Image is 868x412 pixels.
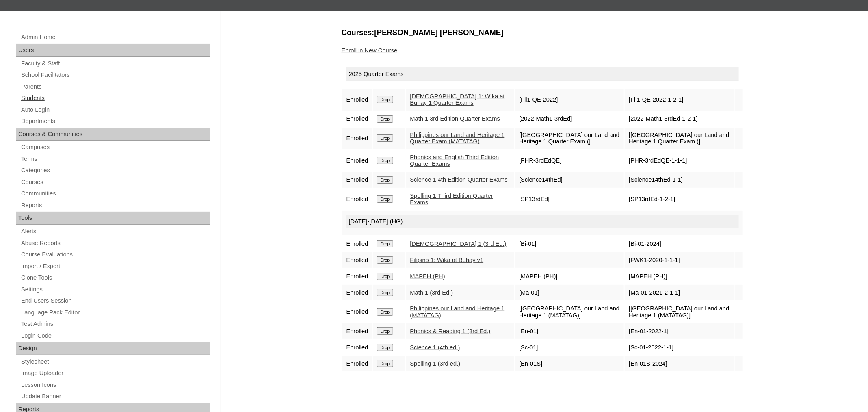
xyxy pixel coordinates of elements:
input: Drop [377,176,393,184]
td: [Science14thEd-1-1] [625,172,734,188]
td: Enrolled [342,252,372,268]
input: Drop [377,195,393,203]
td: [[GEOGRAPHIC_DATA] our Land and Heritage 1 Quarter Exam (] [515,128,624,149]
input: Drop [377,273,393,280]
a: Parents [20,82,210,92]
a: Alerts [20,226,210,236]
a: Philippines our Land and Heritage 1 (MATATAG) [410,305,505,319]
a: Terms [20,154,210,164]
td: Enrolled [342,111,372,127]
td: Enrolled [342,236,372,252]
td: [En-01S] [515,356,624,371]
a: Admin Home [20,32,210,42]
a: Clone Tools [20,273,210,283]
input: Drop [377,134,393,142]
a: [DEMOGRAPHIC_DATA] 1: Wika at Buhay 1 Quarter Exams [410,93,505,106]
td: [FWK1-2020-1-1-1] [625,252,734,268]
td: Enrolled [342,89,372,111]
input: Drop [377,308,393,316]
div: Users [16,44,210,57]
td: Enrolled [342,269,372,284]
a: Reports [20,200,210,210]
td: [PHR-3rdEdQE] [515,150,624,171]
td: Enrolled [342,150,372,171]
a: Enroll in New Course [342,47,398,54]
td: [Bi-01] [515,236,624,252]
input: Drop [377,360,393,367]
a: Test Admins [20,319,210,329]
a: Abuse Reports [20,238,210,248]
a: Categories [20,165,210,176]
input: Drop [377,96,393,103]
td: [PHR-3rdEdQE-1-1-1] [625,150,734,171]
a: Import / Export [20,261,210,271]
td: [Sc-01-2022-1-1] [625,340,734,355]
a: Math 1 3rd Edition Quarter Exams [410,115,500,122]
td: [MAPEH (PH)] [625,269,734,284]
a: Filipino 1: Wika at Buhay v1 [410,257,484,263]
a: Spelling 1 (3rd ed.) [410,360,461,367]
input: Drop [377,256,393,264]
div: Courses & Communities [16,128,210,141]
a: Image Uploader [20,368,210,378]
td: [[GEOGRAPHIC_DATA] our Land and Heritage 1 Quarter Exam (] [625,128,734,149]
div: 2025 Quarter Exams [346,67,739,81]
div: Design [16,342,210,355]
td: [Ma-01-2021-2-1-1] [625,285,734,300]
a: School Facilitators [20,70,210,80]
a: Settings [20,284,210,295]
a: Auto Login [20,105,210,115]
td: [En-01S-2024] [625,356,734,371]
input: Drop [377,327,393,335]
td: [Bi-01-2024] [625,236,734,252]
input: Drop [377,240,393,247]
td: Enrolled [342,301,372,323]
a: Math 1 (3rd Ed.) [410,289,453,296]
a: Students [20,93,210,103]
a: Phonics & Reading 1 (3rd Ed.) [410,328,491,334]
td: Enrolled [342,323,372,339]
td: [Science14thEd] [515,172,624,188]
a: Campuses [20,142,210,152]
a: Lesson Icons [20,380,210,390]
a: Phonics and English Third Edition Quarter Exams [410,154,499,167]
td: [Fil1-QE-2022] [515,89,624,111]
h3: Courses:[PERSON_NAME] [PERSON_NAME] [342,27,744,38]
td: [SP13rdEd] [515,189,624,210]
div: Tools [16,212,210,225]
a: MAPEH (PH) [410,273,445,280]
input: Drop [377,344,393,351]
input: Drop [377,115,393,123]
td: Enrolled [342,356,372,371]
a: Communities [20,189,210,199]
td: Enrolled [342,340,372,355]
td: [[GEOGRAPHIC_DATA] our Land and Heritage 1 (MATATAG)] [515,301,624,323]
td: [MAPEH (PH)] [515,269,624,284]
a: Departments [20,116,210,126]
a: Course Evaluations [20,249,210,260]
a: Faculty & Staff [20,59,210,69]
td: [Sc-01] [515,340,624,355]
a: [DEMOGRAPHIC_DATA] 1 (3rd Ed.) [410,241,507,247]
a: Science 1 (4th ed.) [410,344,460,351]
a: Stylesheet [20,357,210,367]
td: [2022-Math1-3rdEd-1-2-1] [625,111,734,127]
a: Spelling 1 Third Edition Quarter Exams [410,193,493,206]
td: Enrolled [342,189,372,210]
td: Enrolled [342,128,372,149]
a: End Users Session [20,296,210,306]
a: Update Banner [20,391,210,401]
td: [2022-Math1-3rdEd] [515,111,624,127]
a: Courses [20,177,210,187]
td: [En-01-2022-1] [625,323,734,339]
input: Drop [377,157,393,164]
td: [Ma-01] [515,285,624,300]
div: [DATE]-[DATE] (HG) [346,215,739,229]
td: [[GEOGRAPHIC_DATA] our Land and Heritage 1 (MATATAG)] [625,301,734,323]
td: [Fil1-QE-2022-1-2-1] [625,89,734,111]
a: Language Pack Editor [20,308,210,318]
td: Enrolled [342,172,372,188]
td: [SP13rdEd-1-2-1] [625,189,734,210]
a: Science 1 4th Edition Quarter Exams [410,176,508,183]
a: Login Code [20,331,210,341]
